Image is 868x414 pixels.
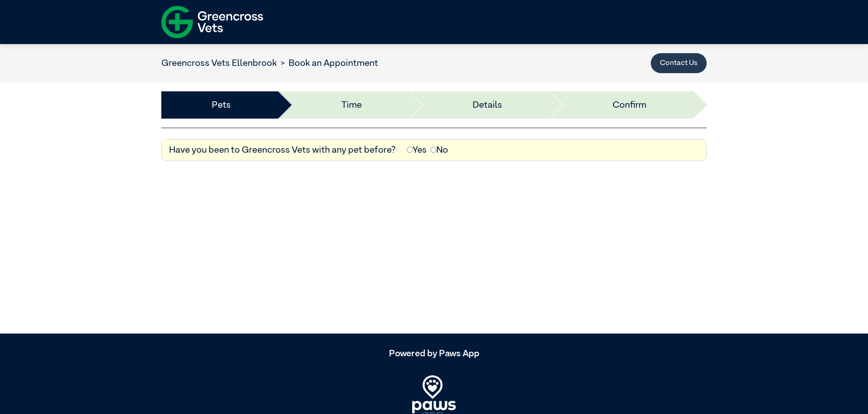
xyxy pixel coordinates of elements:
[161,56,378,70] nav: breadcrumb
[651,53,707,73] button: Contact Us
[407,147,413,153] input: Yes
[161,59,277,68] a: Greencross Vets Ellenbrook
[212,98,231,112] a: Pets
[161,2,263,42] img: f-logo
[430,143,448,157] label: No
[169,143,396,157] label: Have you been to Greencross Vets with any pet before?
[277,56,378,70] li: Book an Appointment
[407,143,427,157] label: Yes
[430,147,436,153] input: No
[161,348,707,359] h5: Powered by Paws App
